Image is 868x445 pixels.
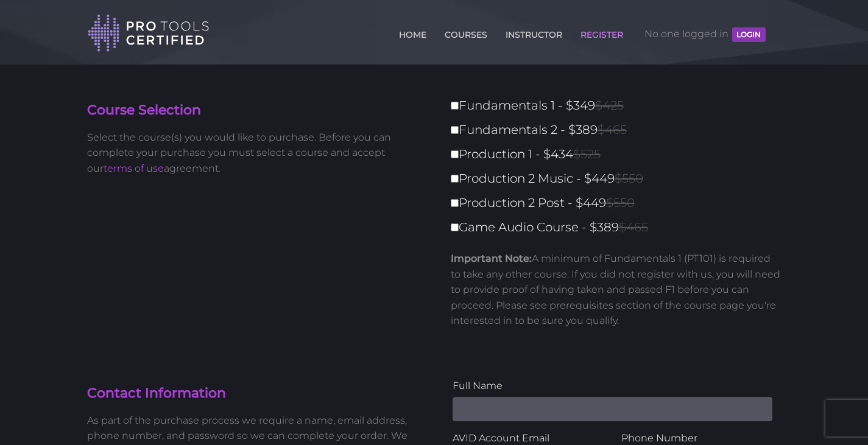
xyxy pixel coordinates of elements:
[598,122,627,137] span: $465
[573,147,601,161] span: $525
[606,195,635,210] span: $550
[442,23,490,42] a: COURSES
[451,192,789,214] label: Production 2 Post - $449
[451,253,532,264] strong: Important Note:
[87,384,425,403] h4: Contact Information
[619,220,648,234] span: $465
[451,251,782,329] p: A minimum of Fundamentals 1 (PT101) is required to take any other course. If you did not register...
[87,101,425,120] h4: Course Selection
[451,217,789,238] label: Game Audio Course - $389
[451,126,459,134] input: Fundamentals 2 - $389$465
[451,102,459,110] input: Fundamentals 1 - $349$425
[451,144,789,165] label: Production 1 - $434
[644,16,765,52] span: No one logged in
[104,163,164,174] a: terms of use
[451,199,459,207] input: Production 2 Post - $449$550
[451,175,459,183] input: Production 2 Music - $449$550
[451,150,459,158] input: Production 1 - $434$525
[396,23,429,42] a: HOME
[451,223,459,231] input: Game Audio Course - $389$465
[615,171,643,186] span: $550
[87,130,425,177] p: Select the course(s) you would like to purchase. Before you can complete your purchase you must s...
[503,23,565,42] a: INSTRUCTOR
[451,119,789,141] label: Fundamentals 2 - $389
[88,13,210,53] img: Pro Tools Certified Logo
[577,23,626,42] a: REGISTER
[595,98,624,113] span: $425
[453,378,772,394] label: Full Name
[451,95,789,116] label: Fundamentals 1 - $349
[732,27,765,42] button: LOGIN
[451,168,789,189] label: Production 2 Music - $449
